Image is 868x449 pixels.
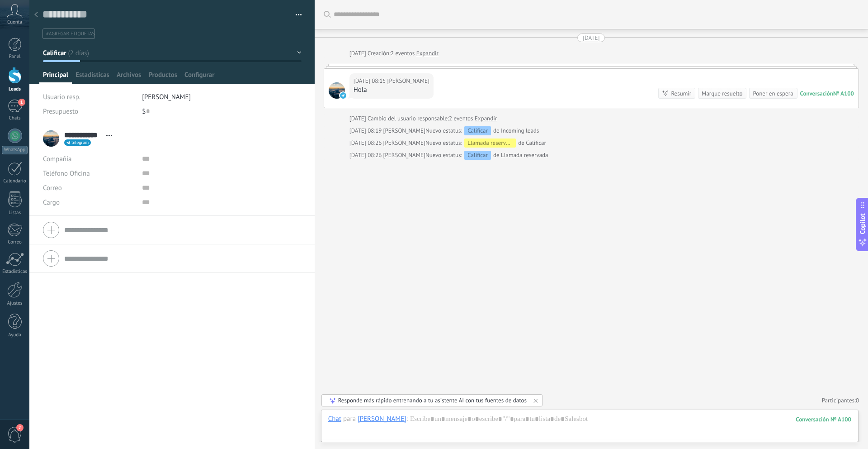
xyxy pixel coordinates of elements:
span: Estadísticas [75,71,109,84]
div: Panel [2,54,28,60]
div: de Calificar [425,139,546,148]
span: 2 [16,424,24,431]
div: Creación: [349,49,439,58]
span: Nuevo estatus: [425,126,462,135]
span: Jordan Arias [383,151,425,159]
a: Participantes:0 [822,396,859,404]
span: : [406,415,408,424]
div: Conversación [800,90,833,97]
div: Hola [354,86,429,95]
div: [DATE] 08:19 [349,126,383,135]
img: telegram-sm.svg [340,92,346,99]
span: para [343,415,356,424]
div: Usuario resp. [43,90,135,104]
div: Correo [2,239,28,245]
span: 1 [18,99,25,106]
div: Cambio del usuario responsable: [349,114,497,123]
div: Compañía [43,152,135,166]
span: 2 eventos [449,114,473,123]
div: WhatsApp [2,146,28,154]
div: Leads [2,86,28,92]
div: 100 [796,416,851,423]
div: Marque resuelto [702,89,742,98]
div: [DATE] [349,49,368,58]
div: Resumir [671,89,691,98]
span: Presupuesto [43,107,78,116]
div: Jordan Arias [358,415,406,423]
span: Configurar [184,71,214,84]
div: Estadísticas [2,269,28,275]
div: Listas [2,210,28,216]
a: Expandir [416,49,439,58]
div: Ajustes [2,301,28,306]
span: Cargo [43,199,60,206]
span: Copilot [858,214,867,234]
div: Presupuesto [43,104,135,119]
span: [PERSON_NAME] [142,93,191,101]
a: Expandir [475,114,497,123]
div: $ [142,104,301,119]
span: Archivos [117,71,141,84]
div: Cargo [43,195,135,210]
div: Responde más rápido entrenando a tu asistente AI con tus fuentes de datos [338,396,527,404]
button: Teléfono Oficina [43,166,90,181]
div: de Llamada reservada [425,151,548,160]
div: № A100 [833,90,854,97]
span: Jordan Arias [383,127,425,134]
span: 0 [856,396,859,404]
span: Jordan Arias [329,82,345,99]
div: [DATE] 08:26 [349,151,383,160]
div: Poner en espera [753,89,793,98]
span: Teléfono Oficina [43,169,90,178]
span: Jordan Arias [387,76,429,86]
div: Calendario [2,178,28,184]
div: [DATE] [583,33,599,42]
div: [DATE] [349,114,368,123]
div: Chats [2,115,28,121]
div: Llamada reservada [464,139,516,148]
span: Correo [43,184,62,192]
span: 2 eventos [391,49,415,58]
div: [DATE] 08:15 [354,76,387,86]
div: Calificar [464,126,491,135]
span: Jordan Arias [383,139,425,147]
span: Productos [148,71,177,84]
div: [DATE] 08:26 [349,139,383,148]
div: Ayuda [2,332,28,338]
span: Principal [43,71,68,84]
div: de Incoming leads [425,126,539,135]
span: Cuenta [7,19,22,25]
span: telegram [71,140,89,145]
span: Nuevo estatus: [425,139,462,148]
span: Usuario resp. [43,93,80,101]
button: Correo [43,181,62,195]
span: Nuevo estatus: [425,151,462,160]
div: Calificar [464,151,491,160]
span: #agregar etiquetas [46,31,94,37]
